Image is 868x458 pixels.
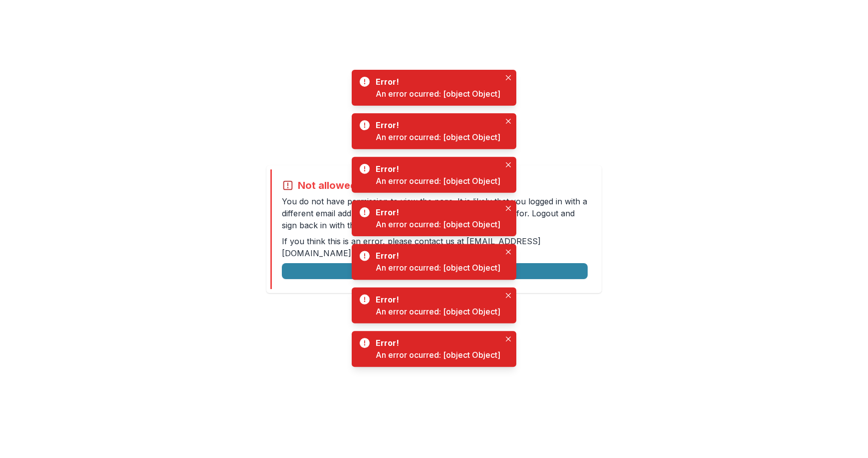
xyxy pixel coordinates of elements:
[282,263,588,279] button: Logout
[376,305,500,317] div: An error ocurred: [object Object]
[376,76,496,88] div: Error!
[502,159,514,171] button: Close
[376,175,500,187] div: An error ocurred: [object Object]
[376,250,496,262] div: Error!
[282,236,541,258] a: [EMAIL_ADDRESS][DOMAIN_NAME]
[282,195,588,231] p: You do not have permission to view the page. It is likely that you logged in with a different ema...
[376,206,496,218] div: Error!
[376,262,500,274] div: An error ocurred: [object Object]
[376,119,496,131] div: Error!
[502,202,514,214] button: Close
[298,179,423,191] h2: Not allowed to view page
[376,294,496,305] div: Error!
[376,337,496,349] div: Error!
[376,349,500,361] div: An error ocurred: [object Object]
[502,246,514,258] button: Close
[502,333,514,345] button: Close
[376,163,496,175] div: Error!
[282,235,588,259] p: If you think this is an error, please contact us at .
[376,218,500,230] div: An error ocurred: [object Object]
[376,131,500,143] div: An error ocurred: [object Object]
[502,115,514,127] button: Close
[502,72,514,84] button: Close
[502,290,514,302] button: Close
[376,88,500,100] div: An error ocurred: [object Object]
